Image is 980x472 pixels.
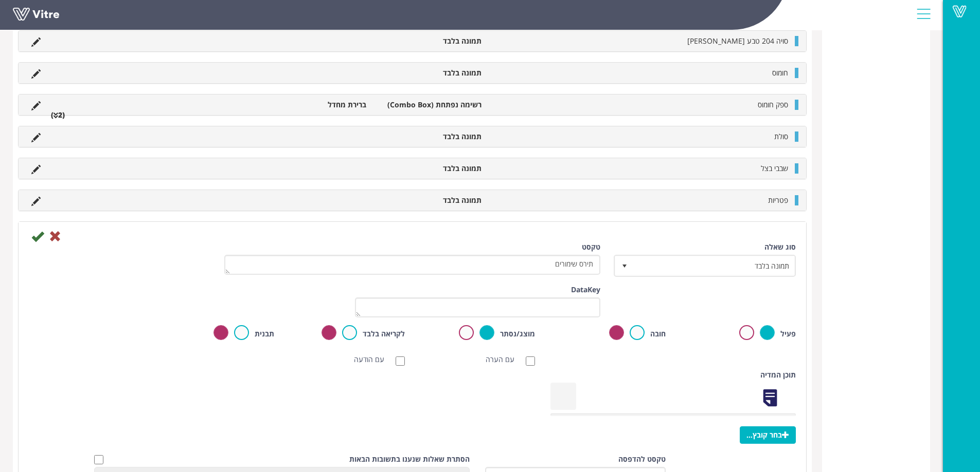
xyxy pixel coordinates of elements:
[687,36,788,46] span: סויה 204 טבע [PERSON_NAME]
[764,242,796,252] label: סוג שאלה
[371,195,487,205] li: תמונה בלבד
[354,354,395,365] label: עם הודעה
[255,329,274,339] label: תבנית
[633,256,795,275] span: תמונה בלבד
[760,370,796,380] label: תוכן המדיה
[758,100,788,109] span: ספק חומוס
[761,163,788,173] span: שבבי בצל
[740,426,796,444] span: בחר קובץ...
[571,285,600,295] label: DataKey
[94,455,103,464] input: Hide question based on answer
[780,329,796,339] label: פעיל
[774,131,788,141] span: סולת
[772,68,788,78] span: חומוס
[46,110,70,120] li: (2 )
[371,100,487,110] li: רשימה נפתחת (Combo Box)
[371,131,487,142] li: תמונה בלבד
[768,195,788,205] span: פטריות
[396,356,405,366] input: עם הודעה
[363,329,405,339] label: לקריאה בלבד
[349,454,470,464] label: הסתרת שאלות שנענו בתשובות הבאות
[650,329,666,339] label: חובה
[615,256,634,275] span: select
[582,242,600,252] label: טקסט
[618,454,666,464] label: טקסט להדפסה
[371,68,487,78] li: תמונה בלבד
[526,356,535,366] input: עם הערה
[256,100,371,110] li: ברירת מחדל
[224,255,600,275] textarea: תירס שימורים
[371,163,487,174] li: תמונה בלבד
[486,354,525,365] label: עם הערה
[500,329,535,339] label: מוצג/נסתר
[371,36,487,46] li: תמונה בלבד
